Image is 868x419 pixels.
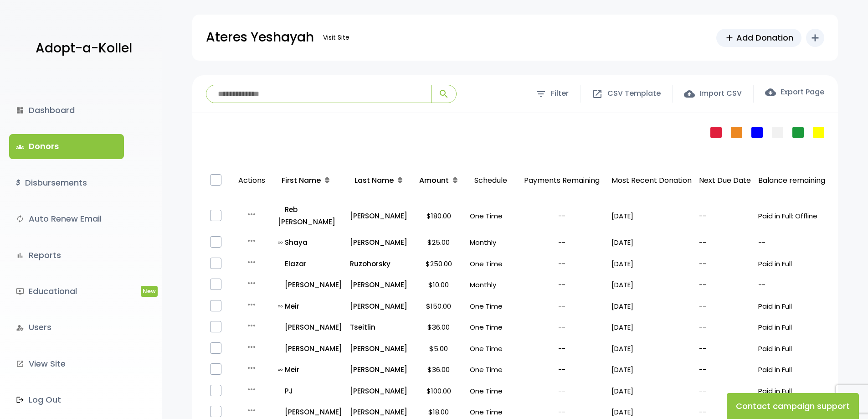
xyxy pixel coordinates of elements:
[206,26,314,49] p: Ateres Yeshayah
[519,210,604,222] p: --
[438,88,449,99] span: search
[415,258,462,270] p: $250.00
[611,279,692,291] p: [DATE]
[470,342,512,355] p: One Time
[758,321,825,333] p: Paid in Full
[415,210,462,222] p: $180.00
[470,406,512,418] p: One Time
[758,300,825,312] p: Paid in Full
[9,134,124,159] a: groupsDonors
[16,106,24,114] i: dashboard
[415,236,462,248] p: $25.00
[699,363,751,376] p: --
[9,207,124,231] a: autorenewAuto Renew Email
[519,321,604,333] p: --
[9,171,124,195] a: $Disbursements
[415,300,462,312] p: $150.00
[519,406,604,418] p: --
[470,165,512,197] p: Schedule
[765,87,776,98] span: cloud_download
[278,240,285,245] i: all_inclusive
[806,29,824,47] button: add
[415,321,462,333] p: $36.00
[519,279,604,291] p: --
[350,300,407,312] a: [PERSON_NAME]
[415,406,462,418] p: $18.00
[350,258,407,270] a: Ruzohorsky
[699,406,751,418] p: --
[282,175,321,186] span: First Name
[246,209,257,220] i: more_horiz
[699,174,751,187] p: Next Due Date
[611,342,692,355] p: [DATE]
[278,385,343,397] a: PJ
[246,320,257,331] i: more_horiz
[278,203,343,228] a: Reb [PERSON_NAME]
[699,236,751,248] p: --
[699,321,751,333] p: --
[519,342,604,355] p: --
[535,88,546,99] span: filter_list
[350,342,407,355] a: [PERSON_NAME]
[16,287,24,295] i: ondemand_video
[758,174,825,187] p: Balance remaining
[699,87,742,100] span: Import CSV
[278,300,343,312] a: all_inclusiveMeir
[278,321,343,333] a: [PERSON_NAME]
[246,384,257,395] i: more_horiz
[470,279,512,291] p: Monthly
[611,210,692,222] p: [DATE]
[246,257,257,268] i: more_horiz
[246,278,257,289] i: more_horiz
[684,88,695,99] span: cloud_upload
[699,342,751,355] p: --
[278,258,343,270] a: Elazar
[758,385,825,397] p: Paid in Full
[611,385,692,397] p: [DATE]
[246,299,257,310] i: more_horiz
[415,385,462,397] p: $100.00
[758,279,825,291] p: --
[551,87,569,100] span: Filter
[758,210,825,222] p: Paid in Full: Offline
[350,210,407,222] a: [PERSON_NAME]
[246,362,257,373] i: more_horiz
[607,87,661,100] span: CSV Template
[278,406,343,418] a: [PERSON_NAME]
[611,406,692,418] p: [DATE]
[278,342,343,355] p: [PERSON_NAME]
[470,210,512,222] p: One Time
[699,210,751,222] p: --
[350,406,407,418] a: [PERSON_NAME]
[611,300,692,312] p: [DATE]
[350,363,407,376] a: [PERSON_NAME]
[246,235,257,246] i: more_horiz
[9,243,124,268] a: bar_chartReports
[278,279,343,291] a: [PERSON_NAME]
[470,363,512,376] p: One Time
[9,388,124,412] a: Log Out
[415,342,462,355] p: $5.00
[519,258,604,270] p: --
[16,360,24,368] i: launch
[278,236,343,248] a: all_inclusiveShaya
[278,304,285,309] i: all_inclusive
[350,236,407,248] a: [PERSON_NAME]
[16,324,24,332] i: manage_accounts
[31,26,132,71] a: Adopt-a-Kollel
[470,385,512,397] p: One Time
[350,321,407,333] a: Tseitlin
[470,300,512,312] p: One Time
[519,385,604,397] p: --
[699,385,751,397] p: --
[350,279,407,291] a: [PERSON_NAME]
